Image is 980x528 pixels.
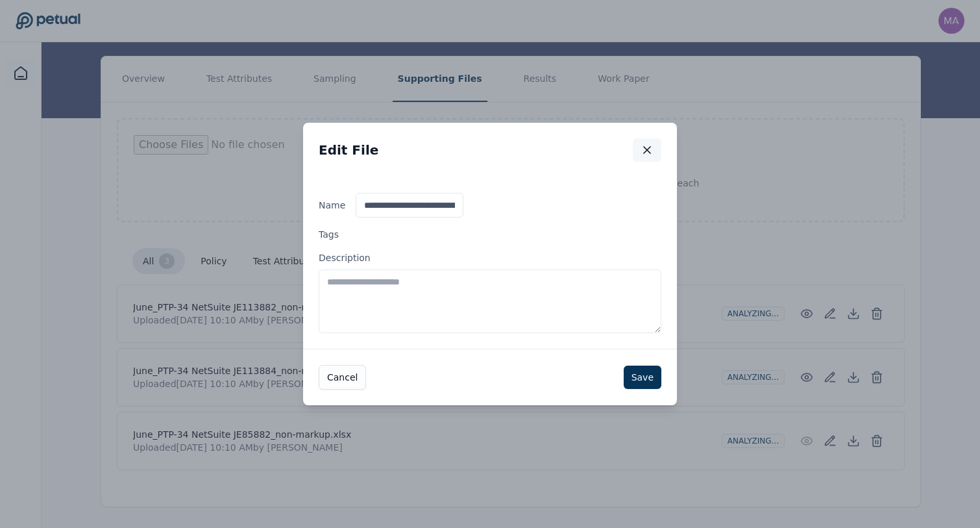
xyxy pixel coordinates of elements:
[356,193,463,218] input: Name
[319,365,366,390] button: Cancel
[319,141,378,159] h2: Edit File
[624,366,661,389] button: Save
[319,193,661,218] label: Name
[319,251,661,333] label: Description
[319,228,661,241] label: Tags
[319,270,661,333] textarea: Description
